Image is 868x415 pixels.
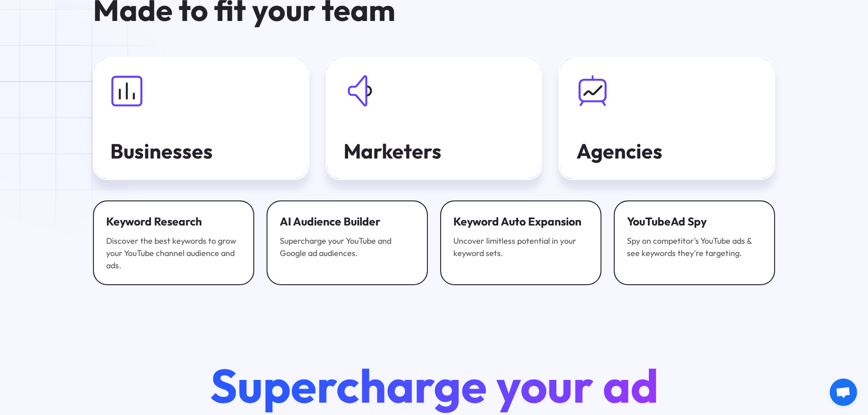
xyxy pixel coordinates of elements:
a: Keyword Auto ExpansionUncover limitless potential in your keyword sets. [440,200,601,285]
div: Supercharge your YouTube and Google ad audiences. [280,235,415,260]
span: Ad Spy [671,214,707,228]
div: Keyword Auto Expansion [453,214,588,229]
div: Keyword Research [106,214,241,229]
a: Marketers [326,57,542,180]
div: AI Audience Builder [280,214,415,229]
a: Keyword ResearchDiscover the best keywords to grow your YouTube channel audience and ads. [93,200,254,285]
a: Businesses [93,57,309,180]
a: Agencies [559,57,775,180]
div: Uncover limitless potential in your keyword sets. [453,235,588,260]
div: Agencies [576,140,758,162]
a: YouTubeAd SpySpy on competitor's YouTube ads & see keywords they're targeting. [614,200,775,285]
a: Open chat [830,379,857,406]
a: AI Audience BuilderSupercharge your YouTube and Google ad audiences. [267,200,428,285]
div: Businesses [110,140,292,162]
div: Marketers [344,140,525,162]
div: Discover the best keywords to grow your YouTube channel audience and ads. [106,235,241,272]
div: Spy on competitor's YouTube ads & see keywords they're targeting. [627,235,762,260]
div: YouTube [627,214,762,229]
